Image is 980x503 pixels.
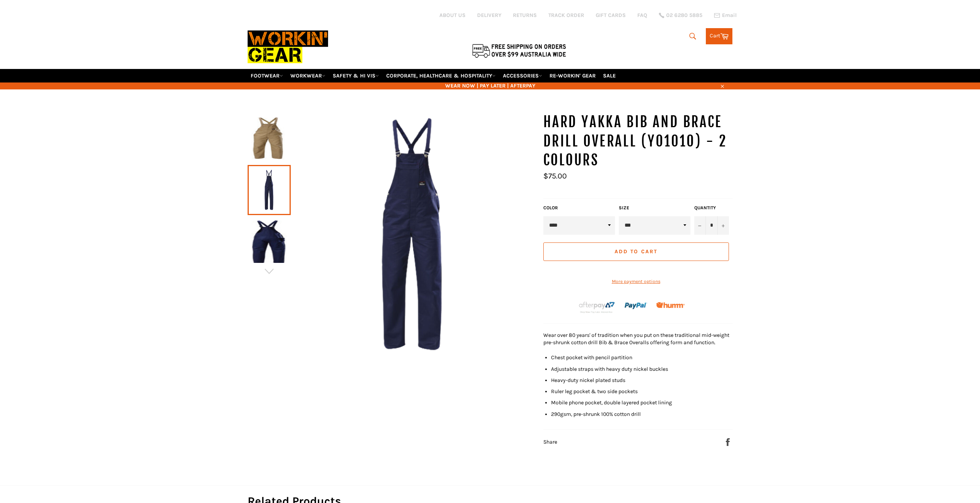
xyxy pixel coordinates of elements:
li: Mobile phone pocket, double layered pocket lining [551,399,733,406]
a: RETURNS [513,12,537,19]
label: Quantity [694,205,729,211]
a: More payment options [543,278,729,285]
img: Humm_core_logo_RGB-01_300x60px_small_195d8312-4386-4de7-b182-0ef9b6303a37.png [656,302,685,308]
a: SALE [600,69,619,82]
a: WORKWEAR [287,69,328,82]
li: Adjustable straps with heavy duty nickel buckles [551,365,733,373]
span: Share [543,439,557,445]
a: DELIVERY [477,12,501,19]
img: paypal.png [625,294,647,317]
a: FOOTWEAR [248,69,286,82]
a: SAFETY & HI VIS [330,69,382,82]
span: $75.00 [543,172,567,180]
li: Ruler leg pocket & two side pockets [551,388,733,395]
img: HARD YAKKA Bib and Brace Drill Overall (Y01010) - 2 Colours - Workin' Gear [251,220,287,263]
a: GIFT CARDS [596,12,626,19]
img: Flat $9.95 shipping Australia wide [471,42,567,59]
img: Afterpay-Logo-on-dark-bg_large.png [578,301,616,314]
li: Heavy-duty nickel plated studs [551,377,733,384]
a: ABOUT US [439,12,466,19]
img: HARD YAKKA Bib and Brace Drill Overall (Y01010) - 2 Colours - Workin' Gear [291,113,536,358]
label: Size [619,205,690,211]
button: Reduce item quantity by one [694,216,706,235]
button: Increase item quantity by one [717,216,729,235]
a: FAQ [637,12,647,19]
span: Wear over 80 years' of tradition when you put on these traditional mid-weight pre-shrunk cotton d... [543,332,729,346]
img: Workin Gear leaders in Workwear, Safety Boots, PPE, Uniforms. Australia's No.1 in Workwear [248,25,328,69]
a: Cart [706,28,732,44]
li: Chest pocket with pencil partition [551,354,733,361]
span: 02 6280 5885 [666,13,702,18]
button: Add to Cart [543,242,729,261]
a: Email [714,12,737,19]
label: Color [543,205,615,211]
img: HARD YAKKA Bib and Brace Drill Overall (Y01010) - 2 Colours - Workin' Gear [251,117,287,160]
a: ACCESSORIES [500,69,545,82]
h1: HARD YAKKA Bib and Brace Drill Overall (Y01010) - 2 Colours [543,113,733,170]
a: TRACK ORDER [548,12,584,19]
a: RE-WORKIN' GEAR [546,69,599,82]
a: 02 6280 5885 [659,13,702,18]
span: WEAR NOW | PAY LATER | AFTERPAY [248,82,733,89]
span: Email [722,13,737,18]
a: CORPORATE, HEALTHCARE & HOSPITALITY [383,69,499,82]
span: Add to Cart [615,248,657,255]
li: 290gsm, pre-shrunk 100% cotton drill [551,410,733,418]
